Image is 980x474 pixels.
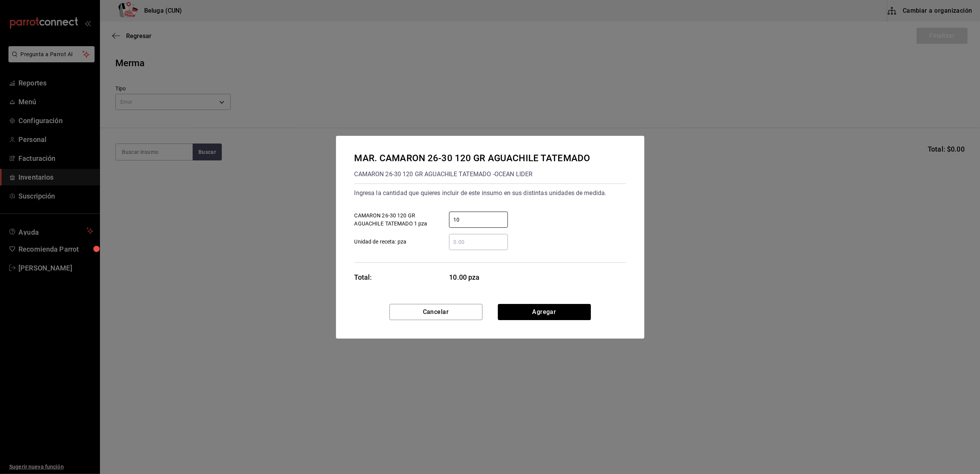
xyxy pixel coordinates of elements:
button: Cancelar [389,304,483,320]
span: CAMARON 26-30 120 GR AGUACHILE TATEMADO 1 pza [354,212,434,228]
div: Ingresa la cantidad que quieres incluir de este insumo en sus distintas unidades de medida. [354,187,626,199]
span: Unidad de receta: pza [354,238,407,246]
div: CAMARON 26-30 120 GR AGUACHILE TATEMADO - OCEAN LIDER [354,168,591,180]
button: Agregar [498,304,591,320]
span: 10.00 pza [449,272,508,282]
input: Unidad de receta: pza [449,237,508,247]
div: Total: [354,272,372,282]
div: MAR. CAMARON 26-30 120 GR AGUACHILE TATEMADO [354,151,591,165]
input: CAMARON 26-30 120 GR AGUACHILE TATEMADO 1 pza [449,215,508,224]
